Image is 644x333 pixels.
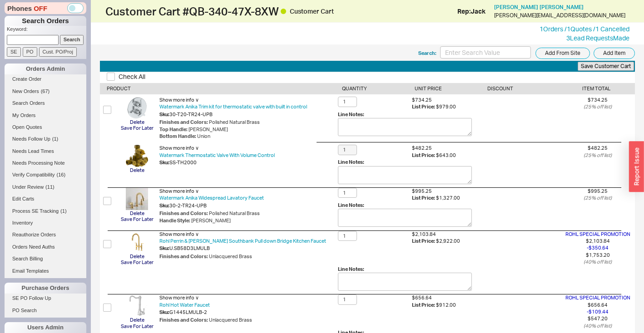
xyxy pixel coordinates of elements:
input: Enter Search Value [440,46,531,59]
div: Rep: Jack [457,7,485,16]
a: Rohl Hot Water Faucet [159,302,210,309]
div: $995.25 [560,188,635,195]
img: 30-2-TR24-UPB_fhupd4 [126,188,148,210]
a: Needs Processing Note [5,158,86,168]
button: Save For Later [121,260,154,265]
h1: Search Orders [5,16,86,26]
b: Finishes and Colors : [159,317,208,323]
div: UNIT PRICE [415,85,487,92]
a: Watermark Anika Widespread Lavatory Faucet [159,195,264,201]
b: List Price: [412,238,435,244]
div: Search: [418,50,436,57]
div: [PERSON_NAME][EMAIL_ADDRESS][DOMAIN_NAME] [494,12,625,19]
span: Show more info ∨ [159,97,199,103]
div: Orders Admin [5,64,86,74]
a: [PERSON_NAME] [PERSON_NAME] [494,4,584,10]
label: $482.25 [412,145,432,151]
a: PO Search [5,306,86,315]
label: $2,103.84 [412,231,436,237]
a: Reauthorize Orders [5,230,86,240]
button: Save Customer Cart [578,62,634,71]
button: Delete [130,168,144,173]
img: file_ikpvd1 [126,145,148,167]
div: Line Notes: [338,202,472,209]
span: G1445LMULB-2 [169,309,207,315]
a: Open Quotes [5,122,86,132]
input: Qty [338,97,357,107]
a: My Orders [5,111,86,120]
button: Delete [130,318,144,323]
div: Line Notes: [338,159,472,166]
div: Unlacquered Brass [159,253,338,260]
h1: Customer Cart # QB-340-47X-8XW [105,5,367,18]
span: 30-2-TR24-UPB [169,202,207,209]
a: Watermark Thermostatic Valve With Volume Control [159,152,275,159]
div: PRODUCT [107,85,342,92]
span: Check All [119,72,145,81]
a: Search Billing [5,254,86,264]
b: List Price: [412,302,435,308]
b: Finishes and Colors : [159,210,208,216]
span: ( 11 ) [45,184,54,190]
div: Union [159,133,338,140]
label: $734.25 [412,97,432,103]
button: Add From Site [535,48,590,59]
b: Finishes and Colors : [159,253,208,260]
i: ( 40 % off list) [584,323,612,329]
a: 1Orders /1Quotes /1 Cancelled [540,25,629,33]
label: $995.25 [412,188,432,194]
a: Create Order [5,74,86,84]
input: Qty [338,188,357,198]
img: j4m2yqdnvmfhehgc7bq6__73380.1706066815_iznckp [126,231,148,253]
span: Needs Processing Note [12,160,65,166]
span: 30-T20-TR24-UPB [169,111,213,118]
div: Phones [5,2,86,14]
a: SE PO Follow Up [5,294,86,303]
a: Orders Need Auths [5,242,86,252]
input: Check All [107,73,115,81]
div: DISCOUNT [487,85,560,92]
b: Bottom Handle : [159,133,196,139]
span: New Orders [12,88,39,94]
a: Search Orders [5,98,86,108]
span: Add Item [603,48,625,59]
div: QUANTITY [342,85,415,92]
div: - $350.64 [560,245,635,251]
span: Sku: [159,202,169,209]
span: ( 67 ) [41,88,50,94]
input: PO [23,47,37,57]
button: Delete [130,211,144,216]
input: Search [60,35,84,44]
b: Finishes and Colors : [159,119,208,125]
div: $1,327.00 [412,195,486,201]
div: ROHL SPECIAL PROMOTION [560,231,635,238]
span: Process SE Tracking [12,208,59,214]
b: List Price: [412,152,435,158]
input: Qty [338,294,357,305]
img: file_n4m15b [126,97,148,119]
div: [PERSON_NAME] [159,217,338,224]
span: [PERSON_NAME] [PERSON_NAME] [494,4,584,10]
span: ( 1 ) [52,136,58,142]
span: ( 16 ) [57,172,66,177]
div: ITEM TOTAL [560,85,633,92]
a: Email Templates [5,266,86,276]
a: 3Lead RequestsMade [566,34,629,42]
a: Needs Follow Up(1) [5,134,86,144]
div: Line Notes: [338,111,472,118]
i: ( 40 % off list) [584,259,612,265]
a: Verify Compatibility(16) [5,170,86,180]
div: $482.25 [560,145,635,152]
button: Delete [130,120,144,125]
i: ( 25 % off list) [584,152,612,158]
p: Keyword: [7,26,86,35]
span: Add From Site [545,48,580,59]
button: Add Item [594,48,635,59]
div: $979.00 [412,103,486,110]
span: Show more info ∨ [159,145,199,151]
span: Customer Cart [290,7,334,15]
button: Save For Later [121,324,154,329]
div: [PERSON_NAME] [159,126,338,133]
button: Delete [130,254,144,259]
div: ROHL SPECIAL PROMOTION [560,294,635,301]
